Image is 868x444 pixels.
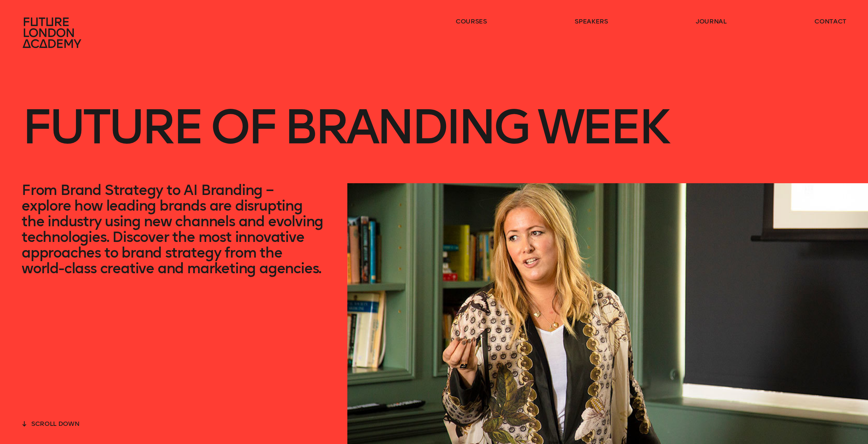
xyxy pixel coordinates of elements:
[456,17,487,26] a: courses
[22,182,325,276] p: From Brand Strategy to AI Branding – explore how leading brands are disrupting the industry using...
[22,418,79,428] button: scroll down
[31,420,79,428] span: scroll down
[22,58,667,173] h1: Future of branding week
[575,17,608,26] a: speakers
[814,17,846,26] a: contact
[696,17,727,26] a: journal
